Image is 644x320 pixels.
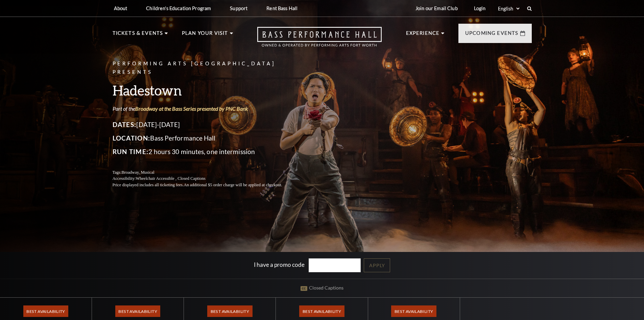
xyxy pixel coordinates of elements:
[136,176,205,181] span: Wheelchair Accessible , Closed Captions
[114,5,127,11] p: About
[113,182,299,188] p: Price displayed includes all ticketing fees.
[113,133,299,144] p: Bass Performance Hall
[254,261,305,268] label: I have a promo code
[299,305,344,317] span: Best Availability
[230,5,247,11] p: Support
[497,5,521,12] select: Select:
[391,305,436,317] span: Best Availability
[115,305,160,317] span: Best Availability
[113,119,299,130] p: [DATE]-[DATE]
[113,105,299,112] p: Part of the
[113,82,299,99] h3: Hadestown
[266,5,297,11] p: Rent Bass Hall
[207,305,252,317] span: Best Availability
[113,134,150,142] span: Location:
[113,146,299,157] p: 2 hours 30 minutes, one intermission
[113,148,149,155] span: Run Time:
[135,105,248,112] a: Broadway at the Bass Series presented by PNC Bank
[113,60,299,77] p: Performing Arts [GEOGRAPHIC_DATA] Presents
[113,121,137,128] span: Dates:
[23,305,68,317] span: Best Availability
[406,29,440,41] p: Experience
[184,183,282,187] span: An additional $5 order charge will be applied at checkout.
[121,170,154,175] span: Broadway, Musical
[182,29,228,41] p: Plan Your Visit
[113,169,299,176] p: Tags:
[113,175,299,182] p: Accessibility:
[465,29,519,41] p: Upcoming Events
[146,5,211,11] p: Children's Education Program
[113,29,163,41] p: Tickets & Events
